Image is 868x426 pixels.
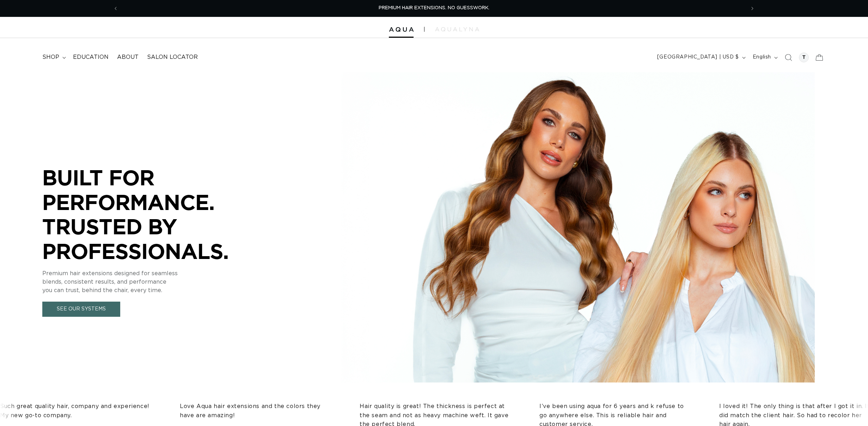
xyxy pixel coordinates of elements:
[69,49,113,65] a: Education
[147,54,198,61] span: Salon Locator
[42,54,59,61] span: shop
[753,54,771,61] span: English
[108,2,123,15] button: Previous announcement
[117,54,139,61] span: About
[179,402,331,420] p: Love Aqua hair extensions and the colors they have are amazing!
[435,27,479,31] img: aqualyna.com
[781,50,796,65] summary: Search
[143,49,202,65] a: Salon Locator
[73,54,109,61] span: Education
[38,49,69,65] summary: shop
[748,51,781,64] button: English
[653,51,748,64] button: [GEOGRAPHIC_DATA] | USD $
[113,49,143,65] a: About
[379,6,489,10] span: PREMIUM HAIR EXTENSIONS. NO GUESSWORK.
[657,54,739,61] span: [GEOGRAPHIC_DATA] | USD $
[42,269,254,295] p: Premium hair extensions designed for seamless blends, consistent results, and performance you can...
[42,302,120,317] a: See Our Systems
[389,27,414,32] img: Aqua Hair Extensions
[42,165,254,263] p: BUILT FOR PERFORMANCE. TRUSTED BY PROFESSIONALS.
[745,2,760,15] button: Next announcement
